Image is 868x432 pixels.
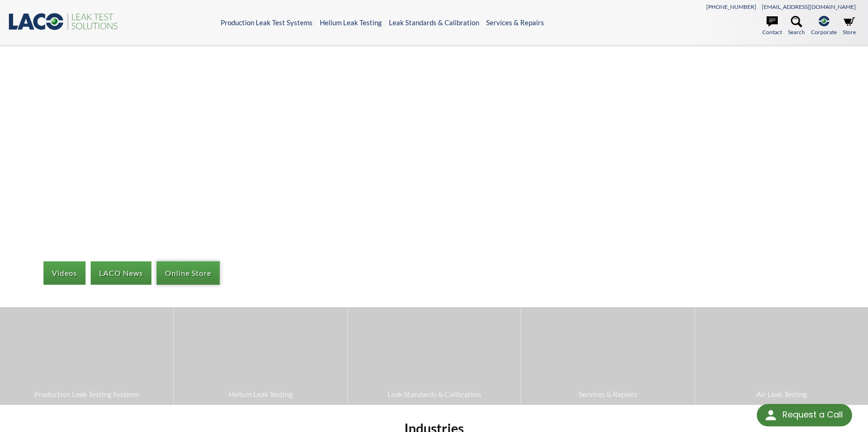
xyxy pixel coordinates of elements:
span: Production Leak Testing Systems [5,388,169,400]
a: [PHONE_NUMBER] [706,3,756,10]
a: Online Store [157,261,220,285]
a: Services & Repairs [521,307,694,404]
a: Helium Leak Testing [174,307,347,404]
span: Air Leak Testing [700,388,863,400]
a: [EMAIL_ADDRESS][DOMAIN_NAME] [762,3,856,10]
div: Request a Call [757,404,852,426]
a: Services & Repairs [486,18,544,27]
a: Videos [43,261,86,285]
a: Air Leak Testing [695,307,868,404]
img: round button [763,408,778,423]
a: Helium Leak Testing [320,18,382,27]
span: Helium Leak Testing [179,388,342,400]
div: Request a Call [782,404,843,425]
a: Search [788,16,805,36]
a: Leak Standards & Calibration [389,18,479,27]
a: Contact [762,16,782,36]
a: Leak Standards & Calibration [348,307,521,404]
a: Production Leak Test Systems [221,18,313,27]
span: Corporate [811,28,837,36]
span: Leak Standards & Calibration [352,388,516,400]
span: Services & Repairs [526,388,689,400]
a: Store [843,16,856,36]
a: LACO News [91,261,151,285]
